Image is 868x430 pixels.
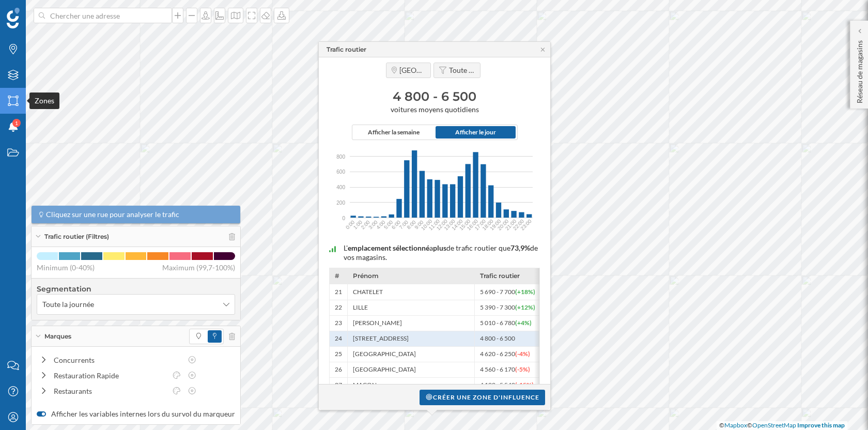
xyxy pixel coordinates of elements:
[446,243,510,252] span: de trafic routier que
[15,118,18,128] span: 1
[497,218,510,232] text: 20:00
[458,218,472,232] text: 15:00
[368,128,420,137] span: Afficher la semaine
[335,365,342,374] span: 26
[352,219,364,231] text: 1:00
[724,421,747,429] a: Mapbox
[54,370,166,381] div: Restauration Rapide
[353,272,379,280] span: Prénom
[797,421,845,429] a: Improve this map
[515,365,530,373] span: (-5%)
[348,243,429,252] span: emplacement sélectionné
[42,299,94,310] span: Toute la journée
[515,288,535,296] span: (+18%)
[481,218,494,232] text: 18:00
[44,332,71,341] span: Marques
[455,128,496,137] span: Afficher le jour
[443,218,456,232] text: 13:00
[512,218,525,232] text: 22:00
[37,284,235,294] h4: Segmentation
[353,319,402,327] span: [PERSON_NAME]
[336,152,345,160] span: 800
[480,350,530,358] span: 4 620 - 6 250
[336,198,345,206] span: 200
[353,381,377,389] span: MACON
[327,45,366,54] div: Trafic routier
[515,303,535,311] span: (+12%)
[480,381,534,389] span: 4 100 - 5 540
[342,214,345,222] span: 0
[37,409,235,419] label: Afficher les variables internes lors du survol du marqueur
[515,381,534,389] span: (-15%)
[335,288,342,296] span: 21
[391,219,402,231] text: 6:00
[420,218,433,232] text: 10:00
[367,219,379,231] text: 3:00
[335,381,342,389] span: 27
[489,218,502,232] text: 19:00
[335,303,342,312] span: 22
[510,243,530,252] span: 73,9%
[429,243,433,252] span: a
[335,334,342,343] span: 24
[7,8,20,28] img: Logo Geoblink
[451,218,464,232] text: 14:00
[44,232,109,241] span: Trafic routier (Filtres)
[717,421,847,430] div: © ©
[335,319,342,327] span: 23
[335,350,342,358] span: 25
[22,7,59,17] span: Support
[336,183,345,191] span: 400
[466,218,479,232] text: 16:00
[398,219,409,231] text: 7:00
[480,272,520,280] span: Trafic routier
[752,421,796,429] a: OpenStreetMap
[480,365,530,374] span: 4 560 - 6 170
[480,303,535,312] span: 5 390 - 7 300
[344,243,348,252] span: L'
[353,350,416,358] span: [GEOGRAPHIC_DATA]
[353,334,409,343] span: [STREET_ADDRESS]
[504,218,518,232] text: 21:00
[399,66,425,75] span: [GEOGRAPHIC_DATA]
[54,355,182,365] div: Concurrents
[336,168,345,176] span: 600
[474,218,487,232] text: 17:00
[324,88,545,105] h3: 4 800 - 6 500
[324,105,545,114] span: voitures moyens quotidiens
[353,365,416,374] span: [GEOGRAPHIC_DATA]
[353,288,383,296] span: CHATELET
[515,319,532,327] span: (+4%)
[413,219,425,231] text: 9:00
[449,66,475,75] span: Toute la journée
[433,243,446,252] span: plus
[406,219,417,231] text: 8:00
[855,36,865,103] p: Réseau de magasins
[335,272,339,280] span: #
[480,319,532,327] span: 5 010 - 6 780
[383,219,394,231] text: 5:00
[345,219,356,231] text: 0:00
[436,218,449,232] text: 12:00
[162,263,235,273] span: Maximum (99,7-100%)
[360,219,371,231] text: 2:00
[54,386,166,396] div: Restaurants
[519,218,533,232] text: 23:00
[375,219,386,231] text: 4:00
[37,263,95,273] span: Minimum (0-40%)
[344,243,538,262] span: de vos magasins.
[329,246,336,252] img: intelligent_assistant_bucket_2.svg
[428,218,441,232] text: 11:00
[515,350,530,358] span: (-4%)
[480,334,517,343] span: 4 800 - 6 500
[29,93,59,109] div: Zones
[46,209,179,220] span: Cliquez sur une rue pour analyser le trafic
[353,303,368,312] span: LILLE
[480,288,535,296] span: 5 690 - 7 700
